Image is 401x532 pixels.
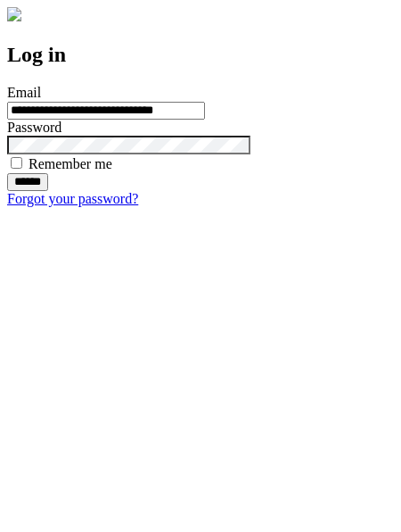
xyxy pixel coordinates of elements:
label: Email [7,85,41,100]
a: Forgot your password? [7,191,138,206]
label: Remember me [29,156,112,171]
h2: Log in [7,43,394,67]
img: logo-4e3dc11c47720685a147b03b5a06dd966a58ff35d612b21f08c02c0306f2b779.png [7,7,21,21]
label: Password [7,120,61,135]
